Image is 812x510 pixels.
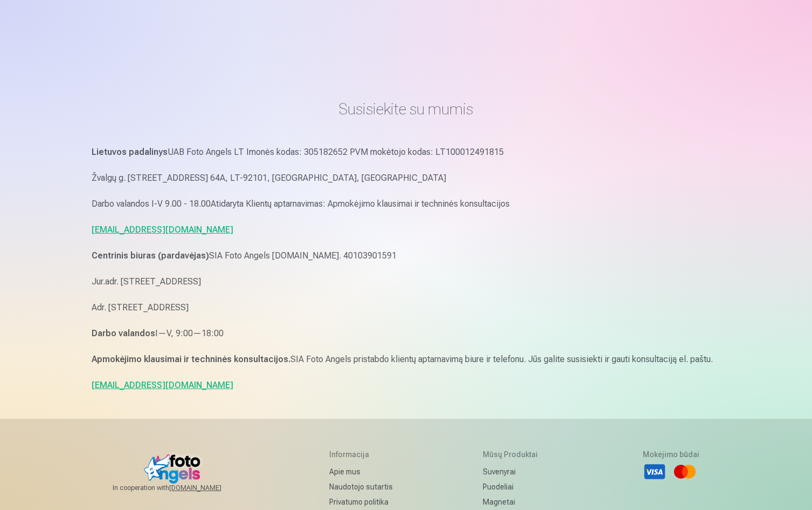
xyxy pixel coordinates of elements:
[329,449,401,460] h5: Informacija
[92,147,168,157] strong: Lietuvos padalinys
[92,225,233,235] a: [EMAIL_ADDRESS][DOMAIN_NAME]
[169,484,247,492] a: [DOMAIN_NAME]
[673,460,697,484] li: Mastercard
[92,328,155,338] strong: Darbo valandos
[92,99,721,119] h1: Susisiekite su mumis
[483,494,561,509] a: Magnetai
[643,460,667,484] li: Visa
[92,145,721,160] p: UAB Foto Angels LT Imonės kodas: 305182652 PVM mokėtojo kodas: LT100012491815
[92,196,721,212] p: Darbo valandos I-V 9.00 - 18.00Atidaryta Klientų aptarnavimas: Apmokėjimo klausimai ir techninės ...
[92,250,209,261] strong: Centrinis biuras (pardavėjas)
[329,494,401,509] a: Privatumo politika
[92,274,721,289] p: Jur.adr. [STREET_ADDRESS]
[92,352,721,367] p: SIA Foto Angels pristabdo klientų aptarnavimą biure ir telefonu. Jūs galite susisiekti ir gauti k...
[483,449,561,460] h5: Mūsų produktai
[483,479,561,494] a: Puodeliai
[92,300,721,315] p: Adr. [STREET_ADDRESS]
[329,464,401,479] a: Apie mus
[92,171,721,186] p: Žvalgų g. [STREET_ADDRESS] 64A, LT-92101, [GEOGRAPHIC_DATA], [GEOGRAPHIC_DATA]
[92,326,721,341] p: I—V, 9:00—18:00
[92,380,233,390] a: [EMAIL_ADDRESS][DOMAIN_NAME]
[329,479,401,494] a: Naudotojo sutartis
[92,354,290,364] strong: Apmokėjimo klausimai ir techninės konsultacijos.
[113,484,247,492] span: In cooperation with
[483,464,561,479] a: Suvenyrai
[92,248,721,263] p: SIA Foto Angels [DOMAIN_NAME]. 40103901591
[643,449,699,460] h5: Mokėjimo būdai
